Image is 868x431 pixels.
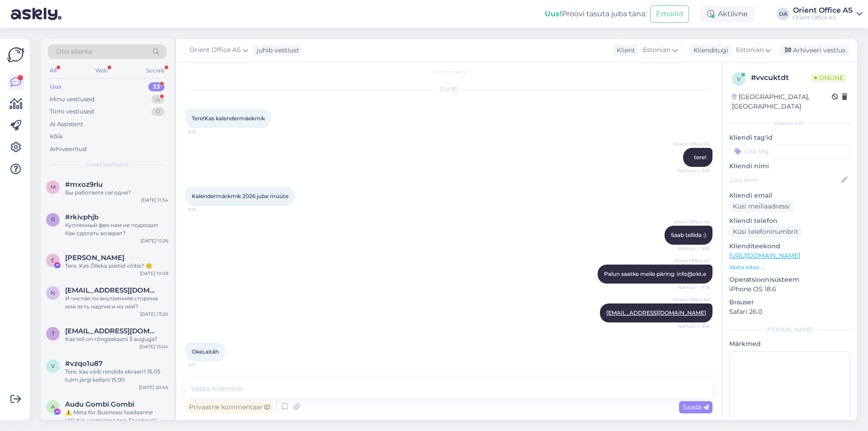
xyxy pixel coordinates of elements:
[613,46,635,55] div: Klient
[694,154,706,161] span: tere!
[676,284,710,291] span: Nähtud ✓ 9:16
[732,92,832,111] div: [GEOGRAPHIC_DATA], [GEOGRAPHIC_DATA]
[676,167,710,174] span: Nähtud ✓ 9:16
[50,120,83,129] div: AI Assistent
[50,107,94,116] div: Tiimi vestlused
[65,327,159,335] span: timakova.katrin@gmail.com
[188,206,222,213] span: 9:16
[192,348,219,355] span: Okei,aitäh
[690,46,728,55] div: Klienditugi
[729,307,850,317] p: Safari 26.0
[729,298,850,307] p: Brauser
[729,161,850,171] p: Kliendi nimi
[729,216,850,226] p: Kliendi telefon
[141,197,168,204] div: [DATE] 11:34
[65,189,168,197] div: Вы работаете сегодня?
[729,119,850,128] div: Kliendi info
[65,254,124,262] span: Eva-Maria Virnas
[65,335,168,343] div: Kas teil on rõngaskaani 3 auguga?
[729,275,850,284] p: Operatsioonisüsteem
[729,284,850,294] p: iPhone OS 18.6
[140,311,168,317] div: [DATE] 13:20
[139,384,168,391] div: [DATE] 20:45
[185,85,712,94] div: [DATE]
[65,180,103,189] span: #mxoz9rlu
[671,232,706,238] span: Saab tellida :)
[253,46,299,55] div: juhib vestlust
[65,262,168,270] div: Tere. Kes Õlleka piletid võitis? 🙂
[7,46,24,63] img: Askly Logo
[673,141,710,147] span: Orient Office AS
[52,330,55,337] span: t
[604,270,706,277] span: Palun saatke meile päring: info@okt.e
[65,221,168,237] div: Купленный фен нам не подходит. Как сделать возврат?
[51,184,56,190] span: m
[51,216,55,223] span: r
[189,45,241,55] span: Orient Office AS
[729,263,850,271] p: Vaata edasi ...
[51,257,55,264] span: E
[50,95,94,104] div: Minu vestlused
[185,401,274,413] div: Privaatne kommentaar
[729,144,850,158] input: Lisa tag
[793,14,853,21] div: Orient Office AS
[777,8,789,20] div: OA
[737,76,741,82] span: v
[151,107,165,116] div: 0
[673,218,710,225] span: Orient Office AS
[140,343,168,350] div: [DATE] 13:04
[793,7,863,21] a: Orient Office ASOrient Office AS
[50,145,87,154] div: Arhiveeritud
[50,82,61,91] div: Uus
[94,65,109,76] div: Web
[48,65,58,76] div: All
[65,408,168,425] div: ⚠️ Meta for Businessi teadaanne Hiljuti tuvastasime teie Facebooki kontol ebatavalisi tegevusi. [...
[793,7,853,14] div: Orient Office AS
[729,251,800,260] a: [URL][DOMAIN_NAME]
[811,73,847,83] span: Online
[148,82,165,91] div: 33
[65,286,159,294] span: natalyamam3@gmail.com
[51,363,55,369] span: v
[729,226,802,238] div: Küsi telefoninumbrit
[56,47,92,57] span: Otsi kliente
[65,400,134,408] span: Audu Gombi Gombi
[192,115,265,122] span: Tere!Kas kalendermäekmik
[730,175,840,185] input: Lisa nimi
[729,339,850,349] p: Märkmed
[643,45,670,55] span: Estonian
[65,213,99,221] span: #rkivphjb
[51,289,55,296] span: n
[700,6,755,22] div: Aktiivne
[65,368,168,384] div: Tere, kas võib rendida ekraan? 15.05 tulrn järgi kellani 15:00
[650,5,689,23] button: Emailid
[683,403,709,411] span: Saada
[140,270,168,277] div: [DATE] 10:09
[65,294,168,311] div: И чистая ли внутренняя сторона или есть надписи на ней?
[673,257,710,264] span: Orient Office AS
[151,95,165,104] div: 4
[676,245,710,252] span: Nähtud ✓ 9:16
[141,237,168,244] div: [DATE] 15:26
[192,193,288,199] span: Kalendermärkmik 2026 jube müüte
[65,360,103,368] span: #vzqo1u87
[751,72,811,83] div: # vvcuktdt
[188,128,222,135] span: 9:15
[86,161,128,169] span: Uued vestlused
[736,45,764,55] span: Estonian
[188,362,222,369] span: 9:17
[144,65,166,76] div: Socials
[729,191,850,200] p: Kliendi email
[545,9,562,18] b: Uus!
[545,9,646,19] div: Proovi tasuta juba täna:
[729,200,793,213] div: Küsi meiliaadressi
[729,326,850,334] div: [PERSON_NAME]
[676,323,710,330] span: Nähtud ✓ 9:16
[51,403,55,410] span: A
[50,132,63,141] div: Kõik
[729,242,850,251] p: Klienditeekond
[779,44,849,57] div: Arhiveeri vestlus
[673,296,710,303] span: Orient Office AS
[729,133,850,142] p: Kliendi tag'id
[606,309,706,316] a: [EMAIL_ADDRESS][DOMAIN_NAME]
